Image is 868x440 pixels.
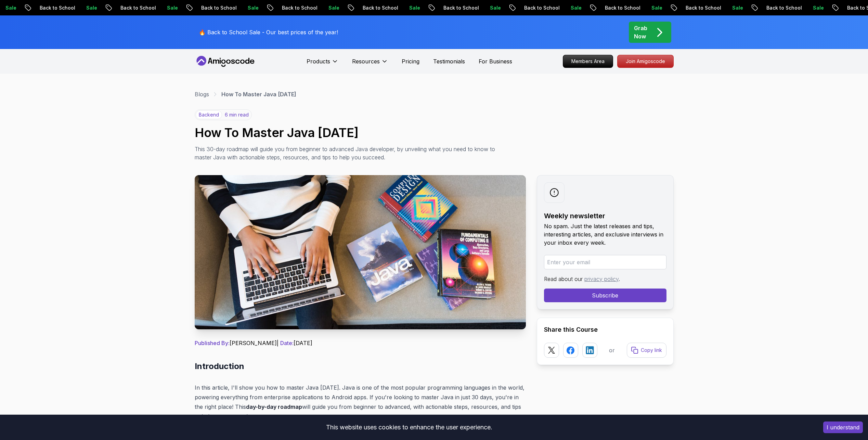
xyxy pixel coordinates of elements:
[433,57,465,65] a: Testimonials
[78,4,100,11] p: Sale
[195,90,209,98] a: Blogs
[563,55,613,68] p: Members Area
[352,57,388,71] button: Resources
[641,347,662,354] p: Copy link
[544,275,666,283] p: Read about our .
[221,90,296,98] p: How To Master Java [DATE]
[246,403,302,410] strong: day-by-day roadmap
[159,4,181,11] p: Sale
[516,4,562,11] p: Back to School
[195,340,230,346] span: Published By:
[354,4,401,11] p: Back to School
[195,339,526,347] p: [PERSON_NAME] | [DATE]
[193,4,239,11] p: Back to School
[31,4,78,11] p: Back to School
[280,340,294,346] span: Date:
[597,4,643,11] p: Back to School
[195,175,526,329] img: How To Master Java in 30 Days thumbnail
[677,4,724,11] p: Back to School
[584,276,619,282] a: privacy policy
[320,4,342,11] p: Sale
[544,222,666,247] p: No spam. Just the latest releases and tips, interesting articles, and exclusive interviews in you...
[609,346,615,354] p: or
[195,361,526,372] h2: Introduction
[479,57,512,65] a: For Business
[544,255,666,269] input: Enter your email
[634,24,647,40] p: Grab Now
[618,55,673,68] p: Join Amigoscode
[544,211,666,221] h2: Weekly newsletter
[225,111,249,118] p: 6 min read
[307,57,338,71] button: Products
[5,420,813,435] div: This website uses cookies to enhance the user experience.
[307,57,330,65] p: Products
[482,4,504,11] p: Sale
[352,57,380,65] p: Resources
[563,55,613,68] a: Members Area
[196,110,222,119] p: backend
[195,383,526,421] p: In this article, I'll show you how to master Java [DATE]. Java is one of the most popular program...
[562,4,584,11] p: Sale
[617,55,674,68] a: Join Amigoscode
[199,28,338,36] p: 🔥 Back to School Sale - Our best prices of the year!
[544,325,666,334] h2: Share this Course
[805,4,827,11] p: Sale
[823,421,863,433] button: Accept cookies
[544,289,666,302] button: Subscribe
[112,4,159,11] p: Back to School
[239,4,261,11] p: Sale
[435,4,482,11] p: Back to School
[401,4,423,11] p: Sale
[758,4,805,11] p: Back to School
[724,4,746,11] p: Sale
[643,4,665,11] p: Sale
[195,126,674,139] h1: How To Master Java [DATE]
[274,4,320,11] p: Back to School
[195,145,501,161] p: This 30-day roadmap will guide you from beginner to advanced Java developer, by unveiling what yo...
[402,57,419,65] a: Pricing
[627,343,666,358] button: Copy link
